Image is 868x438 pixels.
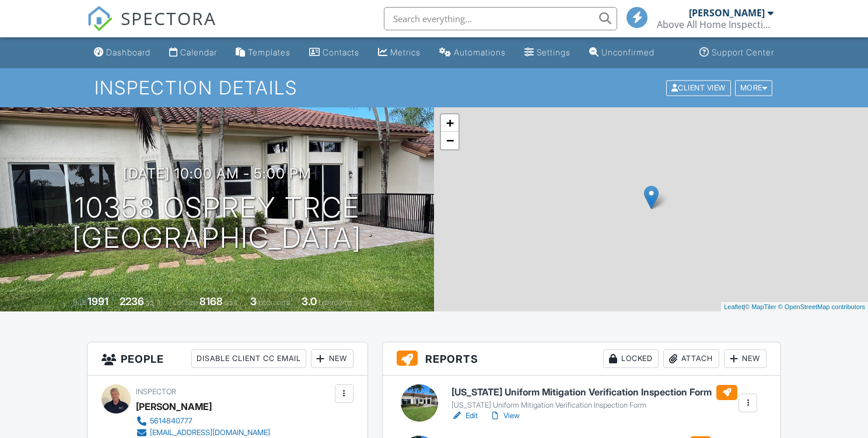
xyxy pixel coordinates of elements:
h3: Reports [383,342,780,376]
input: Search everything... [384,7,617,30]
div: [PERSON_NAME] [689,7,765,19]
a: Support Center [695,42,779,64]
h3: [DATE] 10:00 am - 5:00 pm [123,166,311,181]
h1: 10358 Osprey Trce [GEOGRAPHIC_DATA] [72,192,362,254]
div: Templates [248,47,290,57]
a: Zoom in [441,114,459,132]
div: [EMAIL_ADDRESS][DOMAIN_NAME] [150,428,270,437]
a: View [489,410,520,422]
h6: [US_STATE] Uniform Mitigation Verification Inspection Form [452,385,737,400]
div: | [721,302,868,312]
div: Locked [603,349,659,368]
div: Support Center [712,47,774,57]
a: Zoom out [441,132,459,149]
h3: People [87,342,367,376]
div: Automations [454,47,506,57]
span: Lot Size [173,298,198,307]
div: 1991 [87,295,108,307]
span: Built [73,298,86,307]
div: 3.0 [302,295,317,307]
a: Calendar [164,42,222,64]
a: Automations (Basic) [435,42,510,64]
div: Dashboard [106,47,150,57]
a: SPECTORA [87,16,216,40]
span: SPECTORA [121,6,216,30]
div: New [311,349,353,368]
a: © OpenStreetMap contributors [778,303,865,310]
img: The Best Home Inspection Software - Spectora [87,6,113,31]
h1: Inspection Details [94,78,774,98]
div: Unconfirmed [601,47,654,57]
span: bedrooms [258,298,290,307]
a: 5614840777 [136,415,270,427]
div: Client View [666,80,731,96]
div: 3 [250,295,257,307]
span: sq.ft. [225,298,239,307]
div: 2236 [120,295,144,307]
div: 5614840777 [150,416,192,426]
span: Inspector [136,387,176,396]
a: Leaflet [724,303,743,310]
a: [US_STATE] Uniform Mitigation Verification Inspection Form [US_STATE] Uniform Mitigation Verifica... [452,385,737,411]
div: Attach [663,349,719,368]
div: New [724,349,766,368]
div: Settings [537,47,570,57]
a: Metrics [373,42,425,64]
div: Calendar [180,47,217,57]
a: Settings [520,42,575,64]
div: More [735,80,773,96]
div: [PERSON_NAME] [136,398,212,415]
a: Client View [665,83,734,92]
div: Metrics [390,47,421,57]
span: bathrooms [318,298,352,307]
div: Contacts [323,47,359,57]
a: © MapTiler [745,303,776,310]
div: [US_STATE] Uniform Mitigation Verification Inspection Form [452,401,737,410]
div: 8168 [199,295,223,307]
a: Dashboard [89,42,155,64]
div: Disable Client CC Email [191,349,306,368]
a: Templates [231,42,295,64]
a: Contacts [304,42,364,64]
span: sq. ft. [146,298,162,307]
a: Unconfirmed [584,42,659,64]
div: Above All Home Inspections LLC [657,19,773,30]
a: Edit [452,410,478,422]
